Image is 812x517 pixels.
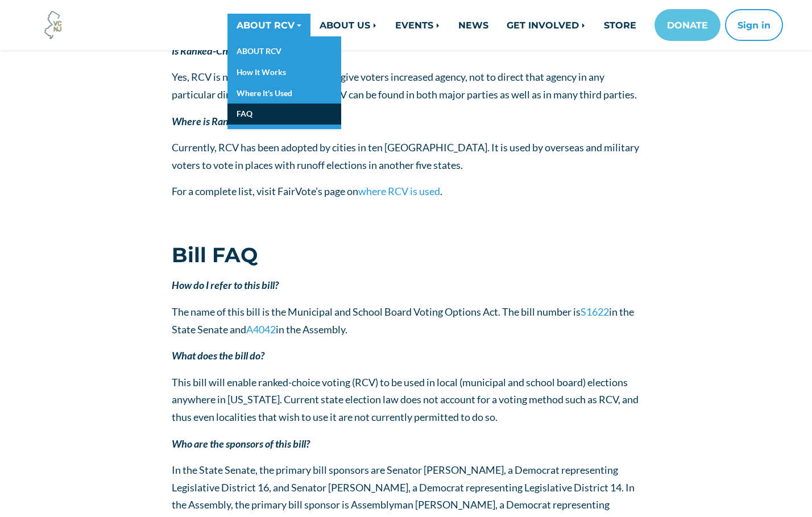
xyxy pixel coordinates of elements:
[172,349,264,362] em: What does the bill do?
[449,14,498,36] a: NEWS
[172,242,258,267] strong: Bill FAQ
[172,141,639,171] span: Currently, RCV has been adopted by cities in ten [GEOGRAPHIC_DATA]. It is used by overseas and mi...
[386,14,449,36] a: EVENTS
[310,14,386,36] a: ABOUT US
[227,14,310,36] a: ABOUT RCV
[172,376,639,423] span: This bill will enable ranked-choice voting (RCV) to be used in local (municipal and school board)...
[172,305,581,318] span: The name of this bill is the Municipal and School Board Voting Options Act. The bill number is
[440,185,442,197] span: .
[581,305,609,318] a: S1622
[172,115,333,127] em: Where is Ranked-Choice Voting used?
[725,9,783,41] button: Sign in or sign up
[227,83,341,104] a: Where It's Used
[227,41,341,62] a: ABOUT RCV
[163,9,783,41] nav: Main navigation
[595,14,645,36] a: STORE
[38,10,69,40] img: Voter Choice NJ
[358,185,440,197] a: where RCV is used
[227,104,341,125] a: FAQ
[227,62,341,83] a: How It Works
[227,36,341,129] div: ABOUT RCV
[172,71,637,101] span: Yes, RCV is nonpartisan. Our goal is to give voters increased agency, not to direct that agency i...
[172,185,358,197] span: For a complete list, visit FairVote’s page on
[172,305,634,336] span: in the State Senate and
[246,323,276,336] a: A4042
[654,9,720,41] a: DONATE
[172,279,279,291] em: How do I refer to this bill?
[172,44,334,57] em: Is Ranked-Choice Voting nonpartisan?
[498,14,595,36] a: GET INVOLVED
[172,437,310,450] em: Who are the sponsors of this bill?
[276,323,347,336] span: in the Assembly.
